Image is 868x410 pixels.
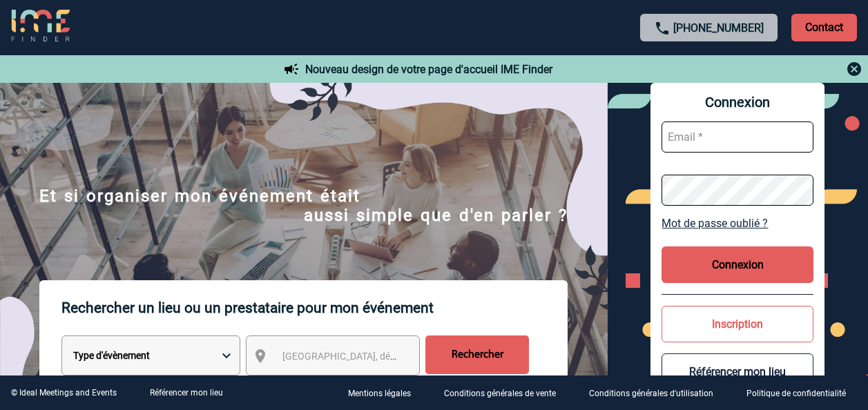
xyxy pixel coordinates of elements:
[337,387,433,400] a: Mentions légales
[662,246,813,283] button: Connexion
[746,389,846,399] p: Politique de confidentialité
[662,94,813,110] span: Connexion
[425,335,529,374] input: Rechercher
[433,387,578,400] a: Conditions générales de vente
[444,389,556,399] p: Conditions générales de vente
[578,387,735,400] a: Conditions générales d'utilisation
[150,388,223,398] a: Référencer mon lieu
[282,351,474,362] span: [GEOGRAPHIC_DATA], département, région...
[662,217,813,230] a: Mot de passe oublié ?
[654,20,671,37] img: call-24-px.png
[61,280,568,335] p: Rechercher un lieu ou un prestataire pour mon événement
[589,389,713,399] p: Conditions générales d'utilisation
[662,306,813,342] button: Inscription
[348,389,411,399] p: Mentions légales
[662,121,813,153] input: Email *
[673,21,764,35] a: [PHONE_NUMBER]
[662,353,813,390] button: Référencer mon lieu
[791,14,857,41] p: Contact
[735,387,868,400] a: Politique de confidentialité
[11,388,117,398] div: © Ideal Meetings and Events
